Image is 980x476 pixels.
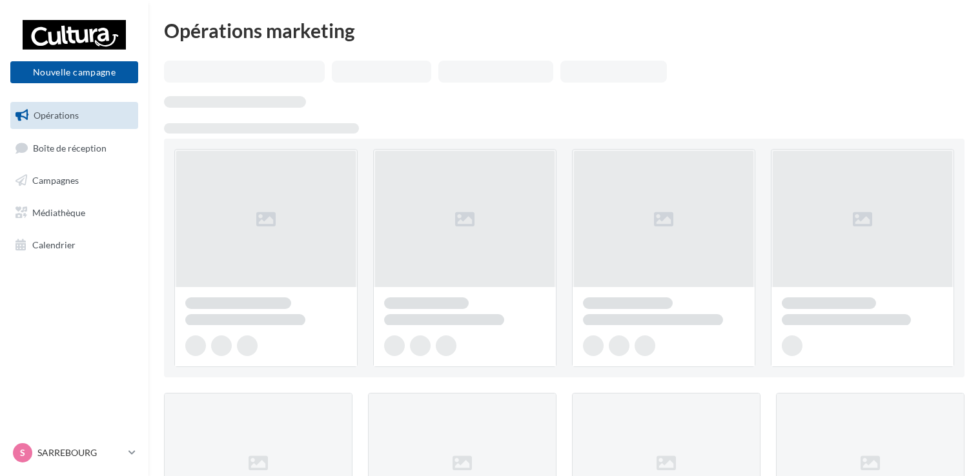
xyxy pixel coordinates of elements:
div: Opérations marketing [164,21,965,40]
button: Nouvelle campagne [10,61,138,83]
a: Calendrier [8,232,141,259]
a: S SARREBOURG [10,441,138,465]
span: Médiathèque [32,207,85,218]
span: Campagnes [32,175,79,186]
a: Boîte de réception [8,134,141,162]
p: SARREBOURG [37,446,123,459]
span: S [20,446,25,459]
a: Opérations [8,102,141,129]
span: Calendrier [32,239,76,250]
a: Médiathèque [8,199,141,226]
span: Boîte de réception [33,142,107,153]
a: Campagnes [8,167,141,194]
span: Opérations [34,110,79,121]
